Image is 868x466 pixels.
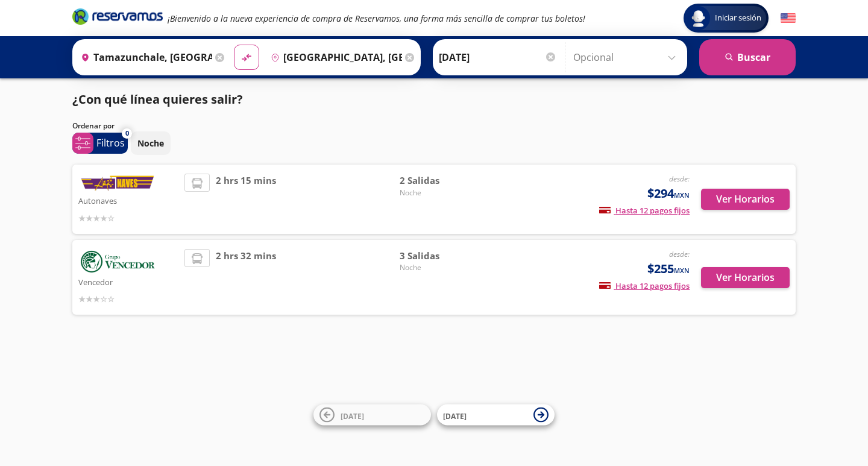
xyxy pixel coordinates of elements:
input: Opcional [573,42,681,72]
span: Iniciar sesión [710,12,766,24]
button: [DATE] [313,405,431,426]
button: English [781,11,796,26]
p: Autonaves [78,193,178,207]
span: Hasta 12 pagos fijos [599,205,690,216]
em: ¡Bienvenido a la nueva experiencia de compra de Reservamos, una forma más sencilla de comprar tus... [168,13,585,24]
span: Noche [400,187,484,198]
span: 2 hrs 32 mins [216,249,276,306]
a: Brand Logo [72,7,163,29]
small: MXN [674,190,690,200]
button: Noche [131,131,171,155]
span: $294 [647,184,690,203]
small: MXN [674,266,690,275]
span: 3 Salidas [400,249,484,263]
input: Buscar Origen [76,42,212,72]
span: Noche [400,262,484,273]
p: ¿Con qué línea quieres salir? [72,90,243,109]
i: Brand Logo [72,7,163,25]
span: [DATE] [341,411,364,421]
button: [DATE] [437,405,555,426]
span: Hasta 12 pagos fijos [599,280,690,291]
span: $255 [647,260,690,278]
span: [DATE] [443,411,467,421]
img: Autonaves [78,174,157,193]
button: Ver Horarios [701,267,790,288]
input: Elegir Fecha [439,42,557,72]
span: 0 [125,128,129,139]
span: 2 hrs 15 mins [216,174,276,225]
em: desde: [669,174,690,184]
em: desde: [669,249,690,259]
p: Filtros [96,136,125,150]
button: Ver Horarios [701,189,790,210]
button: 0Filtros [72,133,128,154]
span: 2 Salidas [400,174,484,187]
button: Buscar [699,39,796,75]
p: Ordenar por [72,121,115,131]
img: Vencedor [78,249,157,274]
p: Vencedor [78,274,178,289]
input: Buscar Destino [266,42,402,72]
p: Noche [137,137,164,150]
